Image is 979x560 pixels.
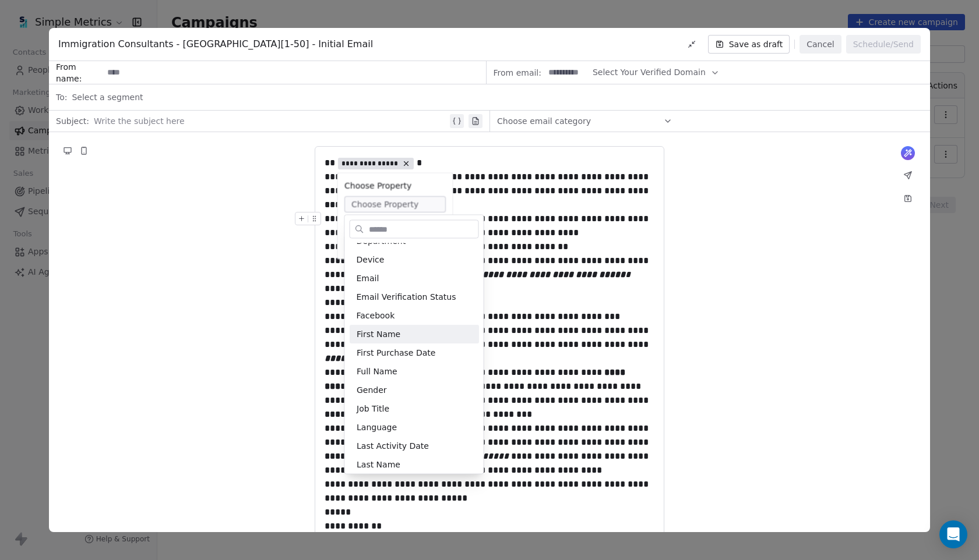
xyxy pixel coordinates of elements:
[708,35,790,54] button: Save as draft
[846,35,921,54] button: Schedule/Send
[350,250,479,269] div: Device
[350,269,479,288] div: Email
[56,115,89,130] span: Subject:
[350,288,479,306] div: Email Verification Status
[350,325,479,343] div: First Name
[497,115,591,127] span: Choose email category
[350,381,479,399] div: Gender
[58,37,373,51] span: Immigration Consultants - [GEOGRAPHIC_DATA][1-50] - Initial Email
[350,343,479,362] div: First Purchase Date
[350,399,479,418] div: Job Title
[800,35,841,54] button: Cancel
[56,91,67,103] span: To:
[56,61,103,84] span: From name:
[72,91,143,103] span: Select a segment
[494,67,541,79] span: From email:
[350,418,479,437] div: Language
[350,362,479,381] div: Full Name
[350,306,479,325] div: Facebook
[350,437,479,455] div: Last Activity Date
[350,455,479,474] div: Last Name
[593,66,706,79] span: Select Your Verified Domain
